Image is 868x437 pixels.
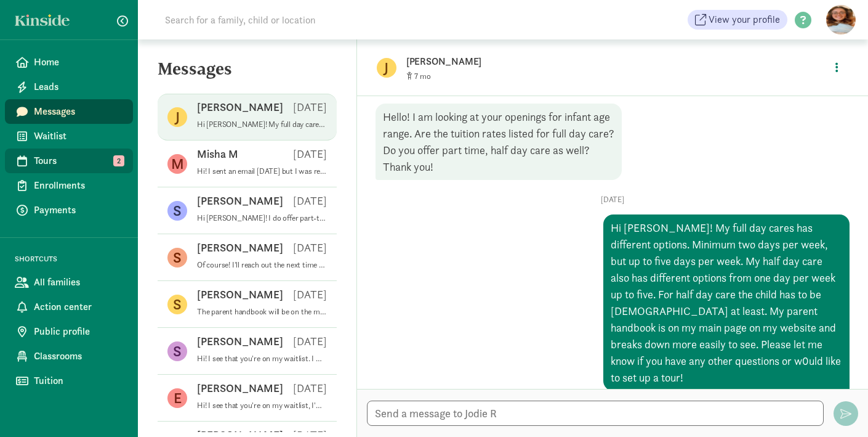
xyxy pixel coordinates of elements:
[293,334,327,349] p: [DATE]
[34,153,123,168] span: Tours
[293,381,327,396] p: [DATE]
[197,381,283,396] p: [PERSON_NAME]
[5,173,133,198] a: Enrollments
[377,58,396,78] figure: J
[34,324,123,339] span: Public profile
[34,104,123,119] span: Messages
[197,100,283,115] p: [PERSON_NAME]
[5,319,133,344] a: Public profile
[167,154,187,174] figure: M
[376,104,622,180] div: Hello! I am looking at your openings for infant age range. Are the tuition rates listed for full ...
[688,10,787,30] a: View your profile
[34,129,123,144] span: Waitlist
[197,240,283,255] p: [PERSON_NAME]
[167,201,187,221] figure: S
[197,166,327,176] p: Hi! I sent an email [DATE] but I was reaching out to see if we could reschedule our tour? I also ...
[197,354,327,364] p: Hi! I see that you're on my waitlist. I wanted to reach out and see if you still need child care?...
[197,194,283,208] p: [PERSON_NAME]
[406,53,794,70] p: [PERSON_NAME]
[34,203,123,218] span: Payments
[293,100,327,115] p: [DATE]
[34,349,123,364] span: Classrooms
[5,124,133,149] a: Waitlist
[293,147,327,161] p: [DATE]
[5,50,133,75] a: Home
[167,295,187,314] figure: S
[5,295,133,319] a: Action center
[34,80,123,94] span: Leads
[138,59,356,89] h5: Messages
[197,147,238,161] p: Misha M
[158,7,503,32] input: Search for a family, child or location
[197,120,327,129] p: Hi [PERSON_NAME]! My full day cares has different options. Minimum two days per week, but up to f...
[5,270,133,295] a: All families
[113,155,124,166] span: 2
[197,307,327,317] p: The parent handbook will be on the main website on here for Lil' Daydreamers, there is also other...
[5,198,133,223] a: Payments
[34,374,123,388] span: Tuition
[167,248,187,268] figure: S
[5,75,133,99] a: Leads
[603,214,850,391] div: Hi [PERSON_NAME]! My full day cares has different options. Minimum two days per week, but up to f...
[197,213,327,223] p: Hi [PERSON_NAME]! I do offer part-time spots but unfortunately the two spots I had open have been...
[709,12,780,27] span: View your profile
[167,388,187,408] figure: E
[197,260,327,270] p: Of course! I'll reach out the next time a spot opens up again. Have a great weekend!
[197,334,283,349] p: [PERSON_NAME]
[293,194,327,208] p: [DATE]
[5,344,133,369] a: Classrooms
[197,287,283,302] p: [PERSON_NAME]
[34,55,123,70] span: Home
[293,287,327,302] p: [DATE]
[293,240,327,255] p: [DATE]
[197,401,327,410] p: Hi! I see that you're on my waitlist, I'm just checking in to see if you still need child care? T...
[5,99,133,124] a: Messages
[167,341,187,361] figure: S
[414,71,431,81] span: 7
[5,149,133,173] a: Tours 2
[34,178,123,193] span: Enrollments
[167,107,187,127] figure: J
[5,369,133,393] a: Tuition
[376,195,850,205] p: [DATE]
[34,275,123,290] span: All families
[34,300,123,314] span: Action center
